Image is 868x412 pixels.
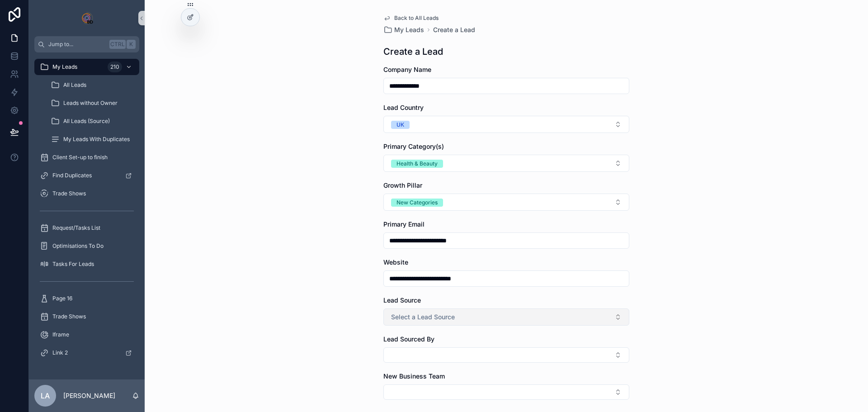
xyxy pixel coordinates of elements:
span: All Leads [63,81,86,89]
a: Create a Lead [433,25,475,34]
span: Primary Category(s) [383,142,444,150]
span: My Leads With Duplicates [63,136,130,143]
span: Page 16 [52,295,72,302]
span: Link 2 [52,349,68,356]
img: App logo [80,11,94,25]
span: Iframe [52,331,69,338]
a: Request/Tasks List [34,220,139,236]
a: My Leads210 [34,59,139,75]
span: New Business Team [383,372,445,380]
div: scrollable content [29,52,145,373]
a: All Leads (Source) [45,113,139,129]
a: Find Duplicates [34,167,139,184]
span: Client Set-up to finish [52,154,108,161]
a: All Leads [45,77,139,93]
h1: Create a Lead [383,45,443,58]
a: Leads without Owner [45,95,139,111]
span: Tasks For Leads [52,260,94,268]
a: My Leads With Duplicates [45,131,139,147]
a: Page 16 [34,290,139,307]
span: Find Duplicates [52,172,92,179]
span: Jump to... [48,41,106,48]
span: Company Name [383,66,431,73]
span: Trade Shows [52,190,86,197]
span: Growth Pillar [383,181,422,189]
a: Optimisations To Do [34,238,139,254]
div: New Categories [396,199,438,207]
span: Optimisations To Do [52,242,104,250]
span: K [127,41,135,48]
span: Lead Sourced By [383,335,434,343]
span: My Leads [52,63,77,71]
span: Select a Lead Source [391,313,455,322]
div: UK [396,121,404,129]
span: Primary Email [383,220,425,228]
span: Website [383,258,408,266]
span: Leads without Owner [63,99,118,107]
span: All Leads (Source) [63,118,110,125]
a: Client Set-up to finish [34,149,139,166]
span: Ctrl [109,40,126,49]
div: 210 [108,62,122,72]
a: Iframe [34,327,139,343]
button: Jump to...CtrlK [34,36,139,52]
span: My Leads [394,25,424,34]
button: Select Button [383,308,629,326]
a: Back to All Leads [383,14,439,22]
span: Lead Country [383,104,424,111]
div: Health & Beauty [396,160,438,168]
a: Trade Shows [34,185,139,202]
button: Select Button [383,116,629,133]
a: Tasks For Leads [34,256,139,272]
button: Select Button [383,194,629,211]
span: Back to All Leads [394,14,439,22]
button: Select Button [383,347,629,363]
span: Request/Tasks List [52,224,100,232]
span: Lead Source [383,296,421,304]
p: [PERSON_NAME] [63,391,115,400]
a: Trade Shows [34,308,139,325]
button: Select Button [383,155,629,172]
span: Trade Shows [52,313,86,320]
button: Select Button [383,384,629,400]
a: Link 2 [34,345,139,361]
a: My Leads [383,25,424,34]
span: LA [41,390,50,401]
